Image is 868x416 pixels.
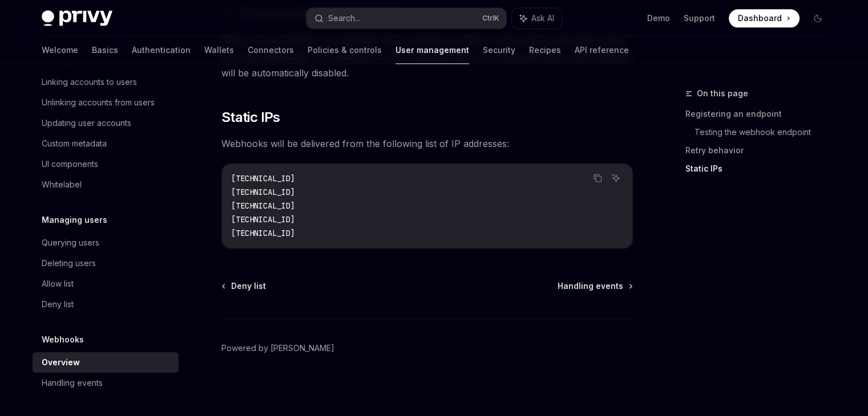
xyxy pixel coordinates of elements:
[531,13,554,24] span: Ask AI
[697,87,748,100] span: On this page
[42,213,107,227] h5: Managing users
[729,9,800,27] a: Dashboard
[231,187,295,197] span: [TECHNICAL_ID]
[33,174,179,195] a: Whitelabel
[33,274,179,294] a: Allow list
[42,277,74,291] div: Allow list
[482,14,499,23] span: Ctrl K
[33,233,179,253] a: Querying users
[42,137,107,150] div: Custom metadata
[42,376,103,390] div: Handling events
[42,256,96,270] div: Deleting users
[42,356,80,369] div: Overview
[231,228,295,238] span: [TECHNICAL_ID]
[33,352,179,373] a: Overview
[328,11,360,25] div: Search...
[738,13,782,24] span: Dashboard
[685,141,836,160] a: Retry behavior
[33,133,179,154] a: Custom metadata
[33,113,179,133] a: Updating user accounts
[231,280,266,292] span: Deny list
[221,136,633,152] span: Webhooks will be delivered from the following list of IP addresses:
[42,75,137,89] div: Linking accounts to users
[231,201,295,211] span: [TECHNICAL_ID]
[33,154,179,174] a: UI components
[33,253,179,274] a: Deleting users
[33,294,179,315] a: Deny list
[42,10,112,26] img: dark logo
[33,92,179,113] a: Unlinking accounts from users
[223,280,266,292] a: Deny list
[33,72,179,92] a: Linking accounts to users
[809,9,827,27] button: Toggle dark mode
[512,8,562,28] button: Ask AI
[42,96,155,109] div: Unlinking accounts from users
[685,160,836,178] a: Static IPs
[33,373,179,393] a: Handling events
[42,178,82,191] div: Whitelabel
[685,105,836,123] a: Registering an endpoint
[608,170,623,185] button: Ask AI
[558,280,623,292] span: Handling events
[42,297,74,311] div: Deny list
[306,8,506,28] button: Search...CtrlK
[647,13,670,24] a: Demo
[558,280,632,292] a: Handling events
[529,36,561,64] a: Recipes
[92,36,118,64] a: Basics
[231,173,295,183] span: [TECHNICAL_ID]
[132,36,191,64] a: Authentication
[42,333,84,346] h5: Webhooks
[221,342,334,354] a: Powered by [PERSON_NAME]
[42,157,98,171] div: UI components
[590,170,605,185] button: Copy the contents from the code block
[695,123,836,141] a: Testing the webhook endpoint
[575,36,629,64] a: API reference
[221,108,280,127] span: Static IPs
[684,13,715,24] a: Support
[395,36,469,64] a: User management
[483,36,515,64] a: Security
[204,36,234,64] a: Wallets
[248,36,294,64] a: Connectors
[42,236,99,250] div: Querying users
[231,214,295,225] span: [TECHNICAL_ID]
[308,36,382,64] a: Policies & controls
[42,36,78,64] a: Welcome
[42,116,131,130] div: Updating user accounts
